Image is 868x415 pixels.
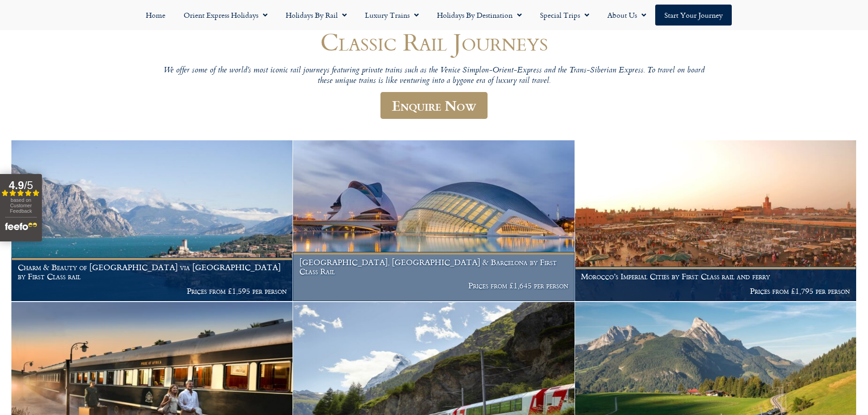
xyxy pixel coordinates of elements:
a: Start your Journey [655,5,732,26]
h1: Charm & Beauty of [GEOGRAPHIC_DATA] via [GEOGRAPHIC_DATA] by First Class rail [18,263,287,281]
a: About Us [598,5,655,26]
a: Special Trips [531,5,598,26]
a: Enquire Now [380,92,488,119]
a: Charm & Beauty of [GEOGRAPHIC_DATA] via [GEOGRAPHIC_DATA] by First Class rail Prices from £1,595 ... [11,140,293,302]
a: Holidays by Rail [277,5,356,26]
a: Holidays by Destination [428,5,531,26]
h1: Classic Rail Journeys [161,28,708,55]
p: Prices from £1,645 per person [299,281,568,290]
nav: Menu [5,5,863,26]
h1: [GEOGRAPHIC_DATA], [GEOGRAPHIC_DATA] & Barcelona by First Class Rail [299,258,568,276]
a: [GEOGRAPHIC_DATA], [GEOGRAPHIC_DATA] & Barcelona by First Class Rail Prices from £1,645 per person [293,140,575,302]
a: Luxury Trains [356,5,428,26]
p: We offer some of the world’s most iconic rail journeys featuring private trains such as the Venic... [161,66,708,87]
a: Orient Express Holidays [175,5,277,26]
a: Morocco’s Imperial Cities by First Class rail and ferry Prices from £1,795 per person [575,140,857,302]
a: Home [137,5,175,26]
h1: Morocco’s Imperial Cities by First Class rail and ferry [581,272,850,281]
p: Prices from £1,595 per person [18,287,287,296]
p: Prices from £1,795 per person [581,287,850,296]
